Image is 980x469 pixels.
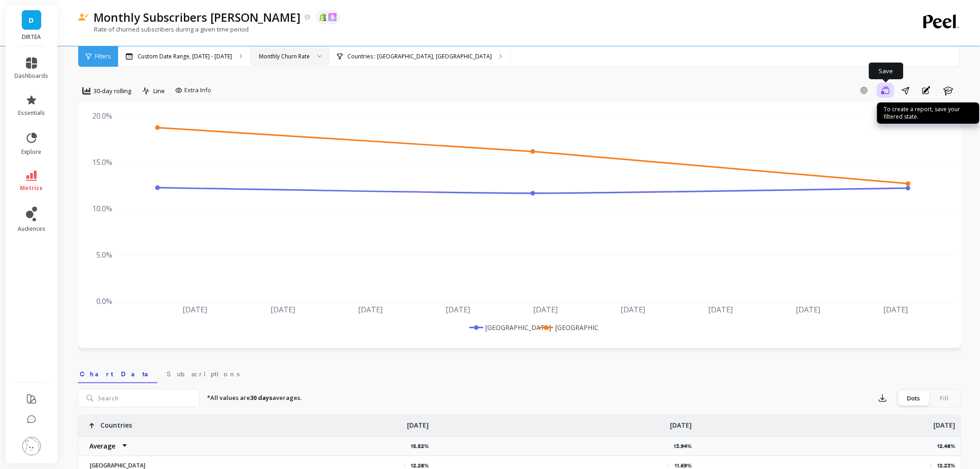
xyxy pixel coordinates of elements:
[407,415,429,430] p: [DATE]
[15,33,49,41] p: DIRTEA
[207,393,302,403] p: *All values are averages.
[15,72,49,80] span: dashboards
[670,415,692,430] p: [DATE]
[20,184,43,192] span: metrics
[259,52,310,61] div: Monthly Churn Rate
[138,53,232,60] p: Custom Date Range, [DATE] - [DATE]
[877,83,894,98] button: Save
[18,109,45,117] span: essentials
[80,369,156,379] span: Chart Data
[250,393,272,402] strong: 30 days
[319,13,327,21] img: api.shopify.svg
[95,53,111,60] span: Filters
[937,443,961,450] p: 12.48%
[898,391,929,406] div: Dots
[184,86,211,95] span: Extra Info
[94,87,131,95] span: 30-day rolling
[78,389,200,407] input: Search
[22,148,42,156] span: explore
[674,443,697,450] p: 13.94%
[78,13,89,21] img: header icon
[18,225,45,233] span: audiences
[153,87,165,95] span: Line
[884,106,973,120] p: To create a report, save your filtered state.
[167,369,239,379] span: Subscriptions
[29,15,34,25] span: D
[101,415,132,430] p: Countries
[94,9,301,25] p: Monthly Subscribers Churn Rate
[78,362,961,383] nav: Tabs
[929,391,960,406] div: Fill
[347,53,492,60] p: Countries : [GEOGRAPHIC_DATA], [GEOGRAPHIC_DATA]
[22,437,41,456] img: profile picture
[78,25,249,33] p: Rate of churned subscribers during a given time period
[328,13,337,21] img: api.skio.svg
[934,415,955,430] p: [DATE]
[411,443,434,450] p: 15.52%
